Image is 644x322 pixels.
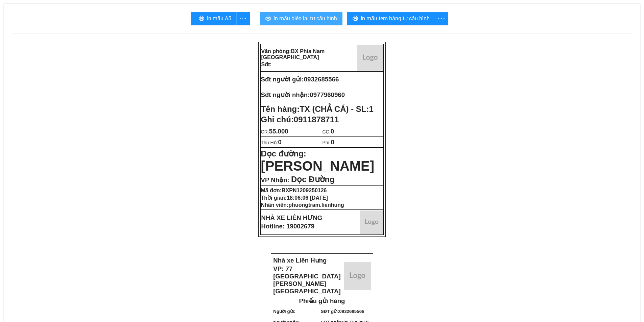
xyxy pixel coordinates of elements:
[261,104,374,114] strong: Tên hàng:
[261,91,310,98] strong: Sđt người nhận:
[261,140,282,145] span: Thu Hộ:
[321,309,364,314] strong: SĐT gửi:
[261,158,375,173] span: [PERSON_NAME]
[269,128,288,135] span: 55.000
[300,104,374,114] span: TX (CHẢ CÁ) - SL:
[323,140,334,145] span: Phí:
[261,115,339,124] span: Ghi chú:
[294,115,339,124] span: 0911878711
[361,14,430,23] span: In mẫu tem hàng tự cấu hình
[435,12,448,25] button: more
[344,262,371,290] img: logo
[282,188,327,193] span: BXPN1209250126
[261,223,315,230] strong: Hotline: 19002679
[357,45,383,71] img: logo
[353,16,358,22] span: printer
[331,139,334,146] span: 0
[273,257,327,264] strong: Nhà xe Liên Hưng
[288,202,344,208] span: phuongtram.lienhung
[260,12,342,25] button: printerIn mẫu biên lai tự cấu hình
[207,14,231,23] span: In mẫu A5
[261,214,323,221] strong: NHÀ XE LIÊN HƯNG
[265,16,271,22] span: printer
[273,265,340,295] strong: VP: 77 [GEOGRAPHIC_DATA][PERSON_NAME][GEOGRAPHIC_DATA]
[261,129,288,134] span: CR:
[304,76,339,83] span: 0932685566
[273,309,295,314] strong: Người gửi:
[261,195,328,201] strong: Thời gian:
[339,309,364,314] span: 0932685566
[287,195,328,201] span: 18:06:06 [DATE]
[310,91,345,98] span: 0977960960
[299,297,345,304] strong: Phiếu gửi hàng
[347,12,435,25] button: printerIn mẫu tem hàng tự cấu hình
[323,129,334,134] span: CC:
[291,175,335,184] span: Dọc Đường
[369,104,374,114] span: 1
[273,14,337,23] span: In mẫu biên lai tự cấu hình
[237,15,249,23] span: more
[261,188,327,193] strong: Mã đơn:
[278,139,282,146] span: 0
[191,12,237,25] button: printerIn mẫu A5
[261,202,344,208] strong: Nhân viên:
[261,76,304,83] strong: Sđt người gửi:
[261,176,289,183] span: VP Nhận:
[236,12,250,25] button: more
[199,16,204,22] span: printer
[331,128,334,135] span: 0
[360,210,383,234] img: logo
[261,48,325,60] strong: Văn phòng:
[261,149,375,172] strong: Dọc đường:
[435,15,448,23] span: more
[261,61,272,67] strong: Sđt:
[261,48,325,60] span: BX Phía Nam [GEOGRAPHIC_DATA]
